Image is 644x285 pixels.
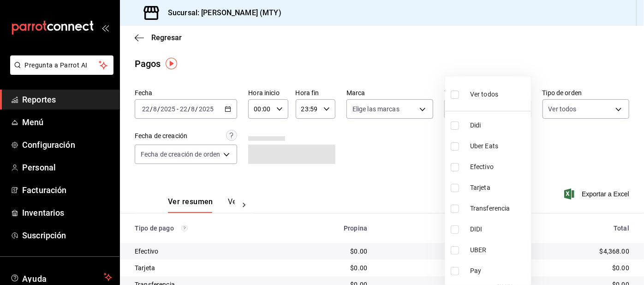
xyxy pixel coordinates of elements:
span: UBER [470,245,527,255]
span: Uber Eats [470,141,527,151]
span: DIDI [470,224,527,234]
span: Didi [470,121,527,130]
img: Tooltip marker [166,58,177,69]
span: Efectivo [470,162,527,172]
span: Ver todos [470,90,498,99]
span: Pay [470,266,527,276]
span: Transferencia [470,204,527,213]
span: Tarjeta [470,183,527,193]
